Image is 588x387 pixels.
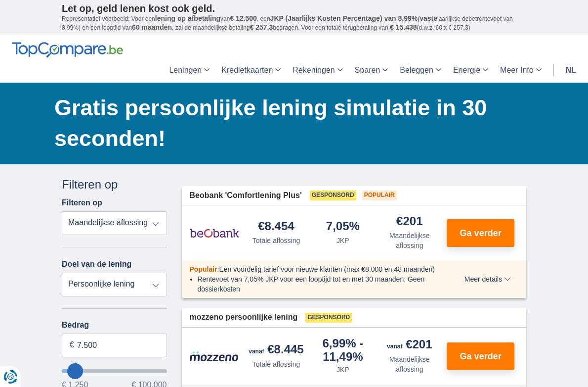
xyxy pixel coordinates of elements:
span: JKP (Jaarlijks Kosten Percentage) van 8,99% [270,14,418,22]
input: wantToBorrow [62,369,167,373]
span: € [70,339,74,351]
button: Meer details [457,275,518,283]
span: Gesponsord [310,191,356,200]
div: : [182,264,451,274]
img: product.pl.alt Beobank [190,221,239,245]
a: Rekeningen [287,58,348,83]
label: Filteren op [62,198,102,207]
span: Ga verder [460,229,502,238]
img: product.pl.alt Mozzeno [190,351,239,362]
span: 60 maanden [132,23,172,31]
span: vaste [420,14,437,22]
a: nl [560,58,582,83]
div: 6,99% [313,338,372,363]
a: Kredietkaarten [215,58,287,83]
div: 7,05% [326,220,360,234]
div: Totale aflossing [252,359,300,369]
button: Ga verder [447,219,514,247]
span: Ga verder [460,352,502,361]
div: €8.445 [249,343,303,357]
div: Filteren op [62,176,167,193]
span: lening op afbetaling [155,14,220,22]
p: Representatief voorbeeld: Voor een van , een ( jaarlijkse debetrentevoet van 8,99%) en een loopti... [62,14,526,32]
img: TopCompare [12,42,123,58]
a: Leningen [163,58,215,83]
a: Energie [447,58,494,83]
a: Beleggen [394,58,447,83]
div: JKP [336,236,349,245]
div: €8.454 [258,220,294,234]
h1: Gratis persoonlijke lening simulatie in 30 seconden! [54,93,526,154]
a: Meer Info [494,58,547,83]
span: € 12.500 [230,14,257,22]
p: Let op, geld lenen kost ook geld. [62,2,526,14]
span: mozzeno persoonlijke lening [190,312,298,323]
div: €201 [396,215,422,229]
button: Ga verder [447,342,514,370]
div: Totale aflossing [252,236,300,245]
div: JKP [336,365,349,375]
span: Populair [190,265,217,273]
div: Maandelijkse aflossing [380,231,439,250]
li: Rentevoet van 7,05% JKP voor een looptijd tot en met 30 maanden; Geen dossierkosten [198,274,443,294]
span: Meer details [464,276,511,283]
span: € 15.438 [390,23,417,31]
a: Sparen [349,58,394,83]
span: Gesponsord [305,313,352,323]
label: Doel van de lening [62,260,131,269]
span: Beobank 'Comfortlening Plus' [190,190,302,201]
span: € 257,3 [250,23,273,31]
label: Bedrag [62,321,167,330]
div: €201 [387,339,432,352]
span: Een voordelig tarief voor nieuwe klanten (max €8.000 en 48 maanden) [219,265,435,273]
span: Populair [362,191,397,200]
div: Maandelijkse aflossing [380,354,439,374]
